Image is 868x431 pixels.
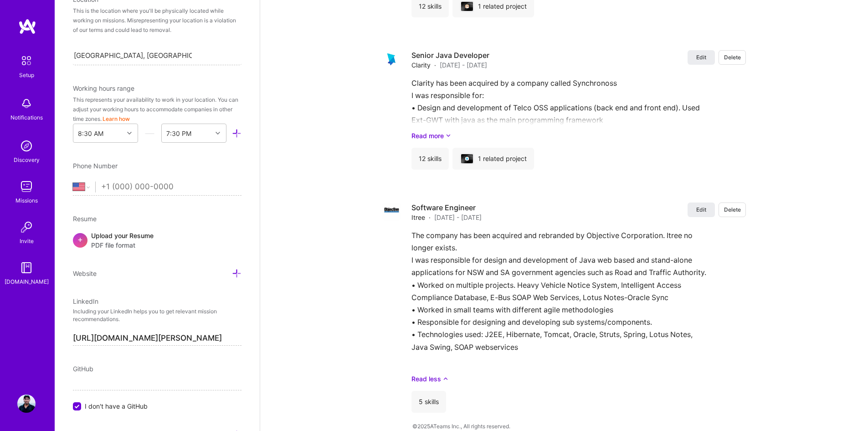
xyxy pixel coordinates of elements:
[452,148,534,170] div: 1 related project
[17,395,36,413] img: User Avatar
[85,401,148,411] span: I don't have a GitHub
[465,5,469,8] img: Company logo
[17,137,36,155] img: discovery
[73,95,241,124] div: This represents your availability to work in your location. You can adjust your working hours to ...
[17,218,36,236] img: Invite
[411,50,489,60] h4: Senior Java Developer
[688,50,715,65] button: Edit
[73,308,241,323] p: Including your LinkedIn helps you to get relevant mission recommendations.
[101,174,241,200] input: +1 (000) 000-0000
[461,154,473,163] img: cover
[127,131,132,135] i: icon Chevron
[166,129,191,138] div: 7:30 PM
[382,203,401,221] img: Company logo
[440,60,487,70] span: [DATE] - [DATE]
[719,50,746,65] button: Delete
[719,203,746,217] button: Delete
[91,231,154,250] div: Upload your Resume
[77,234,83,244] span: +
[20,236,34,246] div: Invite
[73,84,134,92] span: Working hours range
[17,259,36,277] img: guide book
[696,206,706,213] span: Edit
[91,240,154,250] span: PDF file format
[19,70,34,80] div: Setup
[18,18,36,35] img: logo
[10,113,43,122] div: Notifications
[17,51,36,70] img: setup
[17,94,36,113] img: bell
[688,203,715,217] button: Edit
[446,131,451,140] i: icon ArrowDownSecondaryDark
[73,162,118,170] span: Phone Number
[411,203,482,213] h4: Software Engineer
[73,231,241,250] div: +Upload your ResumePDF file format
[434,213,482,222] span: [DATE] - [DATE]
[411,213,425,222] span: Itree
[411,374,746,384] a: Read less
[73,297,98,305] span: LinkedIn
[461,2,473,11] img: cover
[465,157,469,161] img: Company logo
[443,374,448,384] i: icon ArrowUpSecondaryDark
[15,395,38,413] a: User Avatar
[17,177,36,196] img: teamwork
[145,129,154,138] i: icon HorizontalInLineDivider
[216,131,220,135] i: icon Chevron
[724,206,741,213] span: Delete
[73,6,241,35] div: This is the location where you'll be physically located while working on missions. Misrepresentin...
[429,213,431,222] span: ·
[73,215,97,223] span: Resume
[14,155,40,165] div: Discovery
[15,196,38,205] div: Missions
[382,50,401,68] img: Company logo
[696,53,706,61] span: Edit
[103,114,130,124] button: Learn how
[724,53,741,61] span: Delete
[73,365,93,373] span: GitHub
[434,60,436,70] span: ·
[73,270,97,277] span: Website
[78,129,103,138] div: 8:30 AM
[411,131,746,140] a: Read more
[411,148,449,170] div: 12 skills
[411,391,446,413] div: 5 skills
[411,60,431,70] span: Clarity
[5,277,49,286] div: [DOMAIN_NAME]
